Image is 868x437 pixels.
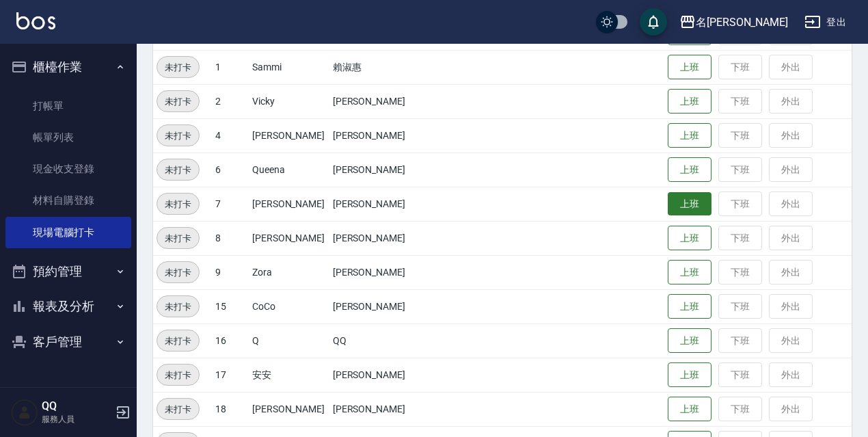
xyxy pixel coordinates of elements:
td: [PERSON_NAME] [249,392,329,426]
td: 18 [212,392,249,426]
a: 現金收支登錄 [5,153,131,185]
button: 上班 [668,362,711,388]
td: 16 [212,323,249,358]
button: 上班 [668,192,711,216]
td: QQ [329,323,423,358]
button: 上班 [668,89,711,114]
td: 8 [212,221,249,255]
td: 2 [212,84,249,118]
td: [PERSON_NAME] [249,187,329,221]
button: 上班 [668,55,711,80]
button: 上班 [668,157,711,183]
td: [PERSON_NAME] [329,392,423,426]
p: 服務人員 [42,413,111,425]
td: 17 [212,358,249,392]
span: 未打卡 [157,402,199,416]
td: Queena [249,153,329,187]
td: 賴淑惠 [329,50,423,84]
td: [PERSON_NAME] [329,221,423,255]
a: 現場電腦打卡 [5,217,131,248]
span: 未打卡 [157,265,199,280]
td: Q [249,323,329,358]
button: 櫃檯作業 [5,49,131,85]
button: 上班 [668,397,711,422]
button: 上班 [668,226,711,251]
td: 1 [212,50,249,84]
td: [PERSON_NAME] [329,289,423,323]
td: 9 [212,255,249,289]
td: [PERSON_NAME] [249,118,329,153]
button: 登出 [799,10,852,35]
td: Vicky [249,84,329,118]
h5: QQ [42,399,111,413]
span: 未打卡 [157,231,199,246]
button: 上班 [668,328,711,354]
td: 15 [212,289,249,323]
span: 未打卡 [157,334,199,348]
img: Logo [16,12,55,29]
td: [PERSON_NAME] [329,84,423,118]
td: [PERSON_NAME] [329,255,423,289]
td: [PERSON_NAME] [329,153,423,187]
button: 預約管理 [5,254,131,289]
img: Person [11,399,38,426]
span: 未打卡 [157,129,199,143]
td: 6 [212,153,249,187]
span: 未打卡 [157,60,199,75]
a: 材料自購登錄 [5,185,131,216]
td: 7 [212,187,249,221]
button: 上班 [668,260,711,285]
td: Zora [249,255,329,289]
a: 帳單列表 [5,122,131,153]
button: save [640,8,667,36]
td: [PERSON_NAME] [249,221,329,255]
button: 客戶管理 [5,324,131,360]
td: CoCo [249,289,329,323]
td: Sammi [249,50,329,84]
td: [PERSON_NAME] [329,187,423,221]
span: 未打卡 [157,197,199,211]
span: 未打卡 [157,163,199,177]
span: 未打卡 [157,368,199,382]
span: 未打卡 [157,300,199,314]
button: 上班 [668,123,711,148]
td: [PERSON_NAME] [329,358,423,392]
span: 未打卡 [157,94,199,109]
a: 打帳單 [5,90,131,122]
button: 上班 [668,294,711,319]
td: [PERSON_NAME] [329,118,423,153]
button: 名[PERSON_NAME] [674,8,794,36]
td: 安安 [249,358,329,392]
td: 4 [212,118,249,153]
button: 報表及分析 [5,289,131,324]
div: 名[PERSON_NAME] [696,14,788,31]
